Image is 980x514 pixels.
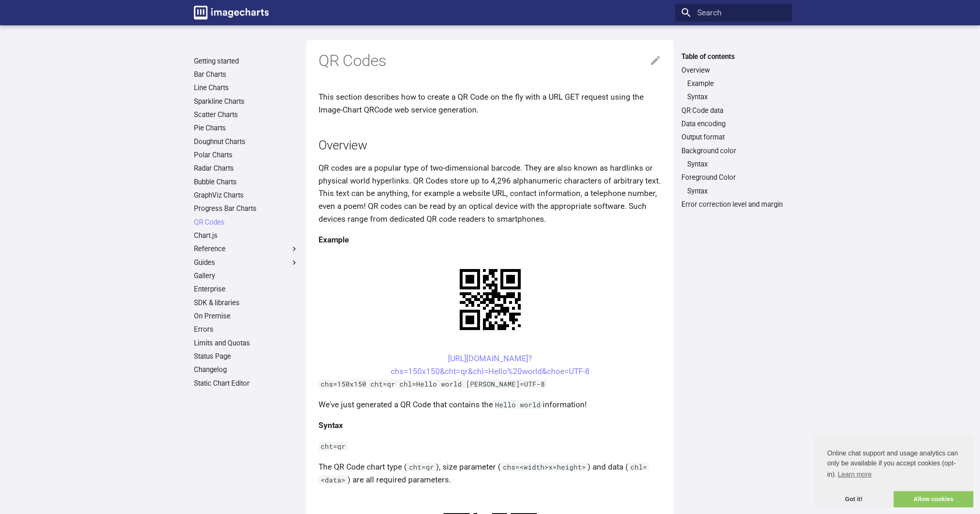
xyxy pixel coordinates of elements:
a: QR Code data [681,106,786,115]
span: Online chat support and usage analytics can only be available if you accept cookies (opt-in). [827,448,960,481]
a: Chart.js [194,231,299,240]
code: cht=qr [407,463,436,471]
a: Bubble Charts [194,178,299,187]
a: Enterprise [194,285,299,294]
a: On Premise [194,312,299,321]
a: Static Chart Editor [194,379,299,388]
div: cookieconsent [814,435,973,507]
a: Bar Charts [194,70,299,79]
a: Output format [681,133,786,142]
nav: Overview [681,79,786,102]
p: The QR Code chart type ( ), size parameter ( ) and data ( ) are all required parameters. [318,461,661,486]
p: We've just generated a QR Code that contains the information! [318,399,661,411]
a: Doughnut Charts [194,137,299,147]
img: chart [445,255,535,345]
a: Gallery [194,272,299,281]
h4: Syntax [318,419,661,432]
a: Background color [681,147,786,156]
code: Hello world [493,400,543,409]
a: Getting started [194,57,299,66]
a: QR Codes [194,218,299,227]
a: Pie Charts [194,124,299,133]
a: GraphViz Charts [194,191,299,200]
a: Data encoding [681,120,786,129]
nav: Background color [681,160,786,169]
a: Error correction level and margin [681,200,786,209]
a: Example [687,79,786,88]
code: chl=<data> [318,463,649,484]
a: allow cookies [894,491,973,508]
a: [URL][DOMAIN_NAME]?chs=150x150&cht=qr&chl=Hello%20world&choe=UTF-8 [391,354,590,376]
code: chs=150x150 cht=qr chl=Hello world [PERSON_NAME]=UTF-8 [318,379,547,388]
a: Syntax [687,93,786,102]
a: Scatter Charts [194,110,299,120]
input: Search [675,4,792,22]
a: Sparkline Charts [194,97,299,106]
a: SDK & libraries [194,299,299,308]
a: Progress Bar Charts [194,204,299,213]
a: Polar Charts [194,151,299,160]
code: chs=<width>x<height> [501,463,588,471]
a: learn more about cookies [836,468,873,481]
a: dismiss cookie message [814,491,894,508]
h2: Overview [318,137,661,154]
a: Syntax [687,160,786,169]
a: Limits and Quotas [194,339,299,348]
a: Status Page [194,352,299,361]
label: Reference [194,245,299,254]
a: Syntax [687,187,786,196]
a: Overview [681,66,786,75]
a: Radar Charts [194,164,299,173]
a: Image-Charts documentation [190,2,273,24]
p: QR codes are a popular type of two-dimensional barcode. They are also known as hardlinks or physi... [318,162,661,226]
a: Changelog [194,365,299,374]
label: Table of contents [675,52,792,61]
h1: QR Codes [318,50,661,71]
a: Foreground Color [681,173,786,182]
nav: Table of contents [675,52,792,209]
img: logo [194,6,269,20]
nav: Foreground Color [681,187,786,196]
label: Guides [194,258,299,267]
a: Errors [194,325,299,334]
h4: Example [318,234,661,247]
code: cht=qr [318,442,348,450]
p: This section describes how to create a QR Code on the fly with a URL GET request using the Image-... [318,91,661,116]
a: Line Charts [194,83,299,93]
